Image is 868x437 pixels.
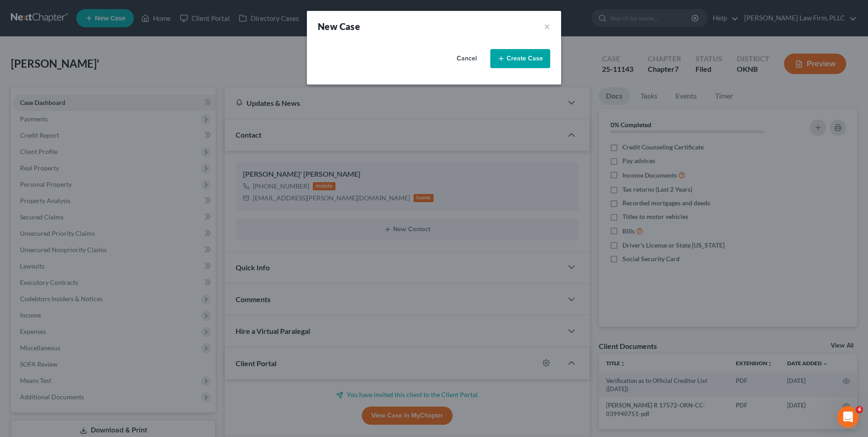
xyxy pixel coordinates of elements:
[837,406,859,428] iframe: Intercom live chat
[318,21,360,32] strong: New Case
[856,406,863,413] span: 4
[490,49,550,68] button: Create Case
[447,50,487,68] button: Cancel
[544,20,550,33] button: ×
